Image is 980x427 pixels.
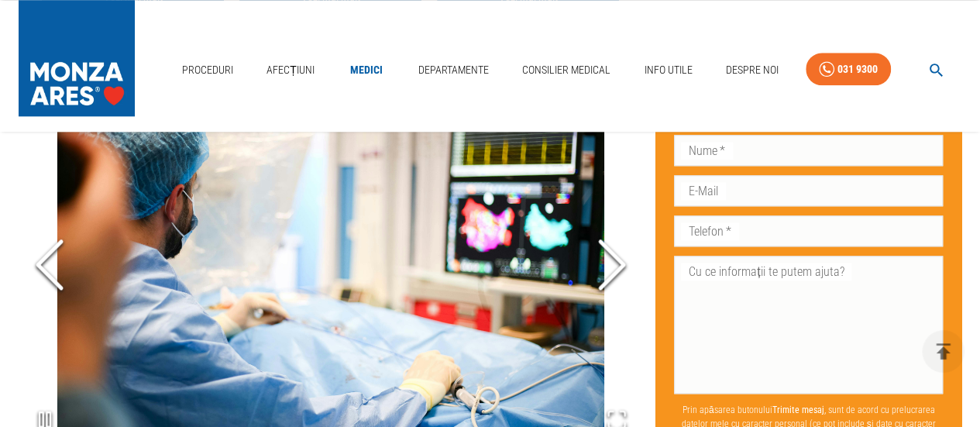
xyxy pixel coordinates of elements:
[837,60,878,79] div: 031 9300
[806,53,891,86] a: 031 9300
[581,179,643,352] button: Next Slide
[412,54,495,86] a: Departamente
[772,405,824,415] b: Trimite mesaj
[638,54,698,86] a: Info Utile
[516,54,617,86] a: Consilier Medical
[260,54,321,86] a: Afecțiuni
[19,179,81,352] button: Previous Slide
[176,54,239,86] a: Proceduri
[720,54,785,86] a: Despre Noi
[342,54,391,86] a: Medici
[922,330,965,373] button: delete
